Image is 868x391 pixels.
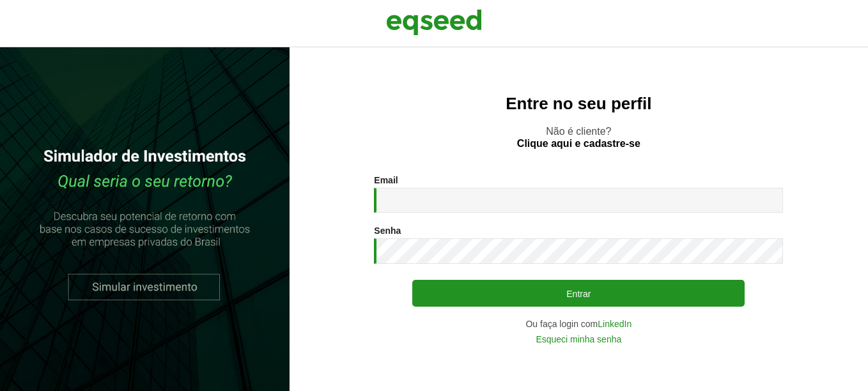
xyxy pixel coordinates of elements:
[598,319,632,328] a: LinkedIn
[315,95,842,113] h2: Entre no seu perfil
[517,139,640,149] a: Clique aqui e cadastre-se
[315,125,842,149] p: Não é cliente?
[374,319,783,328] div: Ou faça login com
[386,6,482,38] img: EqSeed Logo
[536,335,621,344] a: Esqueci minha senha
[412,280,745,307] button: Entrar
[374,226,401,235] label: Senha
[374,176,398,185] label: Email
